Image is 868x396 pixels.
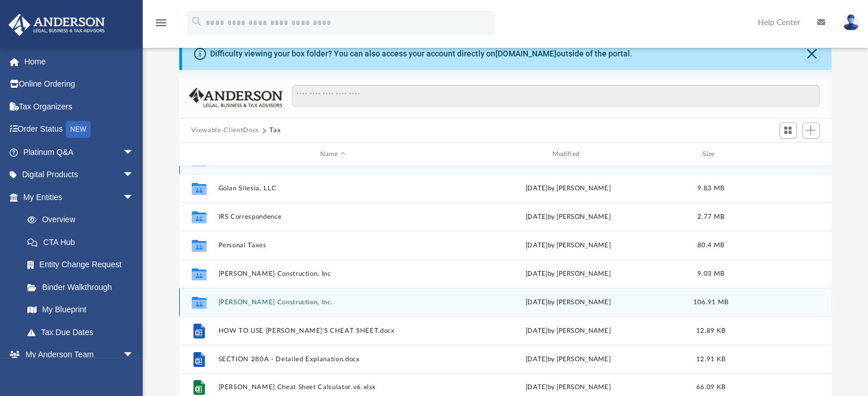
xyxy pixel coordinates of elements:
[154,16,168,30] i: menu
[154,22,168,30] a: menu
[495,49,556,58] a: [DOMAIN_NAME]
[218,213,448,221] button: IRS Correspondence
[292,85,819,107] input: Search files and folders
[16,209,151,231] a: Overview
[688,149,733,160] div: Size
[210,48,632,60] div: Difficulty viewing your box folder? You can also access your account directly on outside of the p...
[16,276,151,299] a: Binder Walkthrough
[218,270,448,277] button: [PERSON_NAME] Construction, Inc
[123,141,146,164] span: arrow_drop_down
[802,123,819,138] button: Add
[453,383,683,393] div: [DATE] by [PERSON_NAME]
[697,271,724,277] span: 9.03 MB
[269,125,281,136] button: Tax
[16,299,146,321] a: My Blueprint
[453,149,683,160] div: Modified
[8,344,146,366] a: My Anderson Teamarrow_drop_down
[218,299,448,306] button: [PERSON_NAME] Construction, Inc.
[16,231,151,254] a: CTA Hub
[842,14,859,31] img: User Pic
[217,149,447,160] div: Name
[218,242,448,249] button: Personal Taxes
[218,384,448,391] button: [PERSON_NAME] Cheat Sheet Calculator.v6.xlsx
[16,321,151,344] a: Tax Due Dates
[697,214,724,220] span: 2.77 MB
[191,125,259,136] button: Viewable-ClientDocs
[696,385,725,391] span: 66.09 KB
[697,242,724,248] span: 80.4 MB
[696,356,725,362] span: 12.91 KB
[453,269,683,279] div: [DATE] by [PERSON_NAME]
[218,356,448,363] button: SECTION 280A - Detailed Explanation.docx
[16,254,151,276] a: Entity Change Request
[453,240,683,251] div: [DATE] by [PERSON_NAME]
[738,149,818,160] div: id
[123,186,146,209] span: arrow_drop_down
[453,183,683,194] div: [DATE] by [PERSON_NAME]
[8,186,151,209] a: My Entitiesarrow_drop_down
[5,14,108,36] img: Anderson Advisors Platinum Portal
[804,46,819,62] button: Close
[8,95,151,118] a: Tax Organizers
[123,164,146,187] span: arrow_drop_down
[453,354,683,365] div: [DATE] by [PERSON_NAME]
[453,212,683,222] div: [DATE] by [PERSON_NAME]
[66,121,91,138] div: NEW
[696,328,725,334] span: 12.89 KB
[123,344,146,367] span: arrow_drop_down
[697,185,724,191] span: 9.83 MB
[453,326,683,336] div: [DATE] by [PERSON_NAME]
[8,73,151,96] a: Online Ordering
[8,118,151,141] a: Order StatusNEW
[693,299,728,305] span: 106.91 MB
[218,185,448,192] button: Golan Silesia, LLC
[218,327,448,334] button: HOW TO USE [PERSON_NAME]'S CHEAT SHEET.docx
[8,50,151,73] a: Home
[184,149,212,160] div: id
[8,141,151,164] a: Platinum Q&Aarrow_drop_down
[191,15,203,28] i: search
[8,164,151,186] a: Digital Productsarrow_drop_down
[780,123,797,138] button: Switch to Grid View
[453,297,683,308] div: [DATE] by [PERSON_NAME]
